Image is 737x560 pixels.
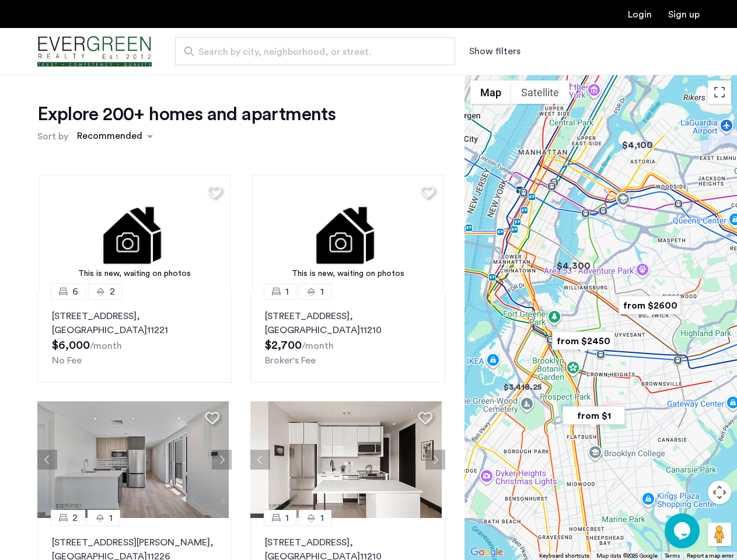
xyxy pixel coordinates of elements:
p: [STREET_ADDRESS] 11221 [52,309,217,337]
a: 11[STREET_ADDRESS], [GEOGRAPHIC_DATA]11210Broker's Fee [250,292,445,383]
button: Previous apartment [250,450,270,470]
span: $2,700 [265,339,302,351]
input: Apartment Search [175,37,455,65]
img: 66a1adb6-6608-43dd-a245-dc7333f8b390_638824126198252652.jpeg [37,401,229,518]
button: Map camera controls [708,481,731,504]
a: Cazamio Logo [37,30,152,73]
img: c030568a-c426-483c-b473-77022edd3556_638739499524403227.png [250,401,442,518]
ng-select: sort-apartment [71,126,159,147]
span: 1 [285,511,289,525]
span: 1 [285,285,289,299]
a: Login [628,10,652,19]
sub: /month [302,341,334,351]
span: 6 [72,285,78,299]
div: This is new, waiting on photos [45,268,225,280]
sub: /month [90,341,122,351]
button: Show or hide filters [469,44,521,58]
button: Keyboard shortcuts [539,552,589,560]
a: Open this area in Google Maps (opens a new window) [467,545,506,560]
button: Next apartment [425,450,445,470]
span: Map data ©2025 Google [596,553,658,559]
div: from $1 [558,402,630,429]
a: Report a map error [687,552,733,560]
iframe: chat widget [665,513,702,548]
p: [STREET_ADDRESS] 11210 [265,309,430,337]
a: 62[STREET_ADDRESS], [GEOGRAPHIC_DATA]11221No Fee [37,292,232,383]
span: 2 [72,511,78,525]
div: from $2450 [547,328,619,354]
button: Show street map [470,80,511,104]
span: 1 [109,511,113,525]
button: Toggle fullscreen view [708,80,731,104]
span: Broker's Fee [265,356,316,365]
span: No Fee [52,356,82,365]
img: 1.gif [39,175,230,292]
span: 2 [110,285,115,299]
button: Show satellite imagery [511,80,569,104]
div: from $2600 [614,292,686,318]
span: $6,000 [52,339,90,351]
button: Next apartment [212,450,232,470]
h1: Explore 200+ homes and apartments [37,103,336,126]
img: logo [37,30,152,73]
a: This is new, waiting on photos [39,175,230,292]
button: Previous apartment [37,450,57,470]
img: 1.gif [252,175,443,292]
a: This is new, waiting on photos [252,175,443,292]
label: Sort by [37,129,68,143]
button: Drag Pegman onto the map to open Street View [708,523,731,546]
span: 1 [320,285,324,299]
div: This is new, waiting on photos [258,268,438,280]
img: Google [467,545,506,560]
span: Search by city, neighborhood, or street. [198,45,422,59]
div: Recommended [75,129,142,146]
a: Terms (opens in new tab) [665,552,680,560]
a: Registration [668,10,700,19]
span: 1 [320,511,324,525]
